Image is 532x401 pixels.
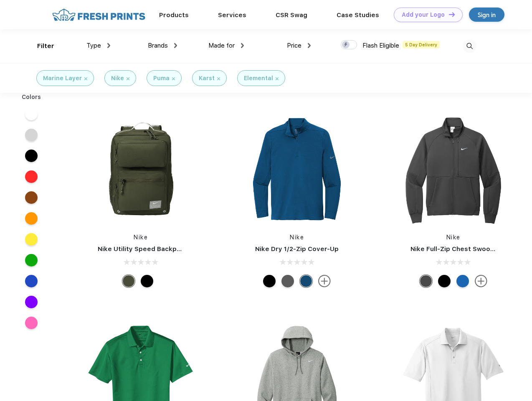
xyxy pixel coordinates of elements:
a: Nike Dry 1/2-Zip Cover-Up [255,245,339,253]
img: fo%20logo%202.webp [50,8,148,22]
img: filter_cancel.svg [217,77,220,80]
div: Puma [153,74,170,83]
div: Elemental [244,74,273,83]
span: 5 Day Delivery [403,41,440,48]
img: func=resize&h=266 [241,114,352,225]
div: Anthracite [420,275,432,287]
a: Nike [290,234,304,241]
img: DT [449,12,455,17]
div: Royal [456,275,469,287]
div: Colors [15,93,48,102]
img: dropdown.png [308,43,311,48]
div: Black Heather [281,275,294,287]
span: Price [287,42,301,49]
a: Nike [134,234,148,241]
div: Black [141,275,153,287]
div: Gym Blue [300,275,312,287]
img: filter_cancel.svg [172,77,175,80]
a: CSR Swag [276,11,307,19]
div: Filter [37,41,54,51]
span: Flash Eligible [362,42,399,49]
img: dropdown.png [107,43,110,48]
a: Services [218,11,246,19]
a: Nike [446,234,461,241]
span: Made for [208,42,235,49]
div: Black [263,275,276,287]
span: Brands [148,42,168,49]
a: Products [159,11,189,19]
img: filter_cancel.svg [84,77,87,80]
div: Cargo Khaki [122,275,135,287]
a: Nike Utility Speed Backpack [98,245,188,253]
div: Add your Logo [402,11,445,18]
div: Black [438,275,451,287]
div: Marine Layer [43,74,82,83]
a: Nike Full-Zip Chest Swoosh Jacket [410,245,522,253]
div: Nike [111,74,124,83]
img: dropdown.png [174,43,177,48]
img: desktop_search.svg [463,39,476,53]
img: more.svg [475,275,487,287]
img: dropdown.png [241,43,244,48]
img: filter_cancel.svg [127,77,129,80]
span: Type [86,42,101,49]
div: Sign in [478,10,496,20]
img: func=resize&h=266 [398,114,509,225]
div: Karst [199,74,215,83]
img: filter_cancel.svg [276,77,279,80]
img: more.svg [318,275,331,287]
a: Sign in [469,8,504,22]
img: func=resize&h=266 [85,114,196,225]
